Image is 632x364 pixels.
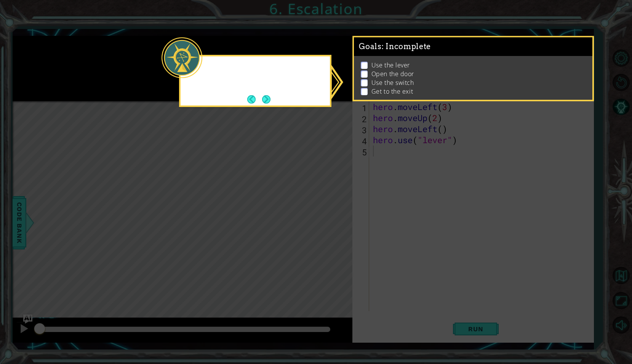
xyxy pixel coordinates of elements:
[262,95,270,104] button: Next
[371,87,413,96] p: Get to the exit
[371,61,410,69] p: Use the lever
[371,70,414,78] p: Open the door
[371,78,414,87] p: Use the switch
[382,42,431,51] span: : Incomplete
[359,42,431,51] span: Goals
[247,95,262,104] button: Back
